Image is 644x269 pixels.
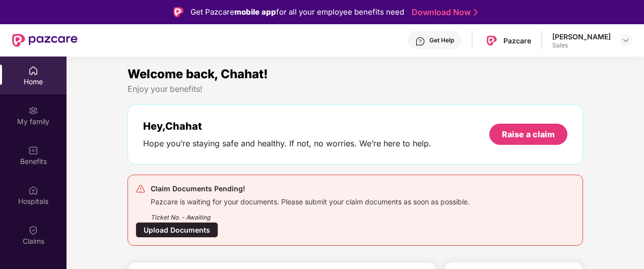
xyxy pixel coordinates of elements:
[412,7,475,18] a: Download Now
[190,6,404,18] div: Get Pazcare for all your employee benefits need
[622,36,630,44] img: svg+xml;base64,PHN2ZyBpZD0iRHJvcGRvd24tMzJ4MzIiIHhtbG5zPSJodHRwOi8vd3d3LnczLm9yZy8yMDAwL3N2ZyIgd2...
[143,138,431,149] div: Hope you’re staying safe and healthy. If not, no worries. We’re here to help.
[234,7,276,17] strong: mobile app
[151,195,470,206] div: Pazcare is waiting for your documents. Please submit your claim documents as soon as possible.
[136,222,218,238] div: Upload Documents
[151,206,470,222] div: Ticket No. - Awaiting
[503,36,531,45] div: Pazcare
[28,185,38,195] img: svg+xml;base64,PHN2ZyBpZD0iSG9zcGl0YWxzIiB4bWxucz0iaHR0cDovL3d3dy53My5vcmcvMjAwMC9zdmciIHdpZHRoPS...
[28,145,38,155] img: svg+xml;base64,PHN2ZyBpZD0iQmVuZWZpdHMiIHhtbG5zPSJodHRwOi8vd3d3LnczLm9yZy8yMDAwL3N2ZyIgd2lkdGg9Ij...
[415,36,425,46] img: svg+xml;base64,PHN2ZyBpZD0iSGVscC0zMngzMiIgeG1sbnM9Imh0dHA6Ly93d3cudzMub3JnLzIwMDAvc3ZnIiB3aWR0aD...
[552,41,611,49] div: Sales
[484,33,499,48] img: Pazcare_Logo.png
[552,32,611,41] div: [PERSON_NAME]
[143,120,431,132] div: Hey, Chahat
[474,7,478,18] img: Stroke
[28,66,38,76] img: svg+xml;base64,PHN2ZyBpZD0iSG9tZSIgeG1sbnM9Imh0dHA6Ly93d3cudzMub3JnLzIwMDAvc3ZnIiB3aWR0aD0iMjAiIG...
[28,225,38,235] img: svg+xml;base64,PHN2ZyBpZD0iQ2xhaW0iIHhtbG5zPSJodHRwOi8vd3d3LnczLm9yZy8yMDAwL3N2ZyIgd2lkdGg9IjIwIi...
[12,34,78,47] img: New Pazcare Logo
[429,36,454,44] div: Get Help
[173,7,183,17] img: Logo
[151,183,470,195] div: Claim Documents Pending!
[28,105,38,116] img: svg+xml;base64,PHN2ZyB3aWR0aD0iMjAiIGhlaWdodD0iMjAiIHZpZXdCb3g9IjAgMCAyMCAyMCIgZmlsbD0ibm9uZSIgeG...
[127,84,583,94] div: Enjoy your benefits!
[127,67,268,81] span: Welcome back, Chahat!
[502,129,555,140] div: Raise a claim
[136,184,146,194] img: svg+xml;base64,PHN2ZyB4bWxucz0iaHR0cDovL3d3dy53My5vcmcvMjAwMC9zdmciIHdpZHRoPSIyNCIgaGVpZ2h0PSIyNC...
